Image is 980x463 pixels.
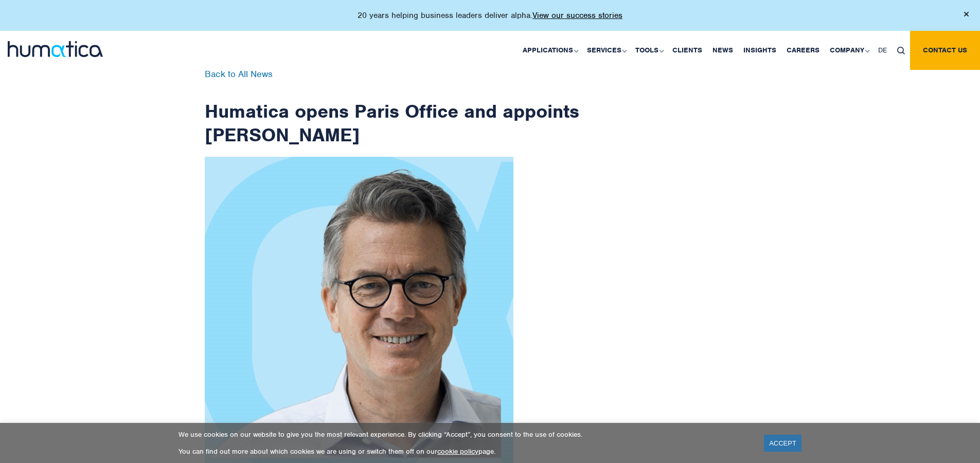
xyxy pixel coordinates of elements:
a: News [707,31,738,70]
a: Insights [738,31,781,70]
a: ACCEPT [764,435,801,452]
p: 20 years helping business leaders deliver alpha. [358,10,622,21]
a: DE [873,31,892,70]
a: Applications [518,31,582,70]
p: We use cookies on our website to give you the most relevant experience. By clicking “Accept”, you... [179,430,751,439]
a: cookie policy [437,447,478,456]
h1: Humatica opens Paris Office and appoints [PERSON_NAME] [205,70,580,146]
a: Contact us [910,31,980,70]
a: Clients [667,31,707,70]
span: DE [878,46,887,54]
a: View our success stories [532,10,622,21]
a: Careers [781,31,825,70]
a: Back to All News [205,68,273,80]
img: search_icon [897,47,905,54]
a: Services [582,31,630,70]
a: Company [825,31,873,70]
img: logo [8,41,103,57]
p: You can find out more about which cookies we are using or switch them off on our page. [179,447,751,456]
a: Tools [630,31,667,70]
